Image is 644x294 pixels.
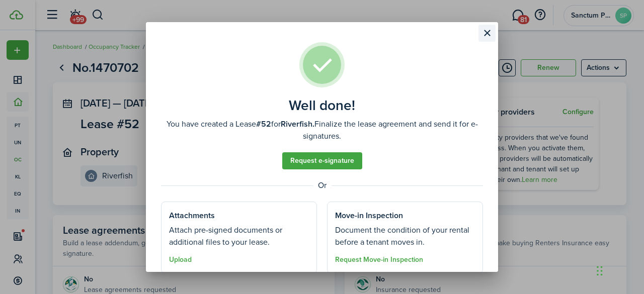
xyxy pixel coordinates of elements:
[335,256,423,264] button: Request Move-in Inspection
[169,256,192,264] button: Upload
[169,210,215,222] well-done-section-title: Attachments
[335,224,475,248] well-done-section-description: Document the condition of your rental before a tenant moves in.
[161,179,483,191] well-done-separator: Or
[169,224,309,248] well-done-section-description: Attach pre-signed documents or additional files to your lease.
[282,152,362,169] a: Request e-signature
[289,97,355,114] well-done-title: Well done!
[597,256,603,286] div: Drag
[256,118,271,130] b: #52
[161,118,483,142] well-done-description: You have created a Lease for Finalize the lease agreement and send it for e-signatures.
[335,210,403,222] well-done-section-title: Move-in Inspection
[594,246,644,294] iframe: Chat Widget
[478,25,496,42] button: Close modal
[281,118,314,130] b: Riverfish.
